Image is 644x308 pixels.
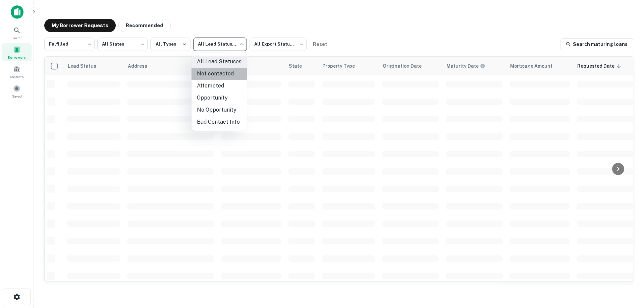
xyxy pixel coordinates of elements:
li: All Lead Statuses [192,56,247,68]
li: Opportunity [192,92,247,104]
li: Attempted [192,80,247,92]
iframe: Chat Widget [610,254,644,287]
li: No Opportunity [192,104,247,116]
li: Not contacted [192,68,247,80]
li: Bad Contact Info [192,116,247,128]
